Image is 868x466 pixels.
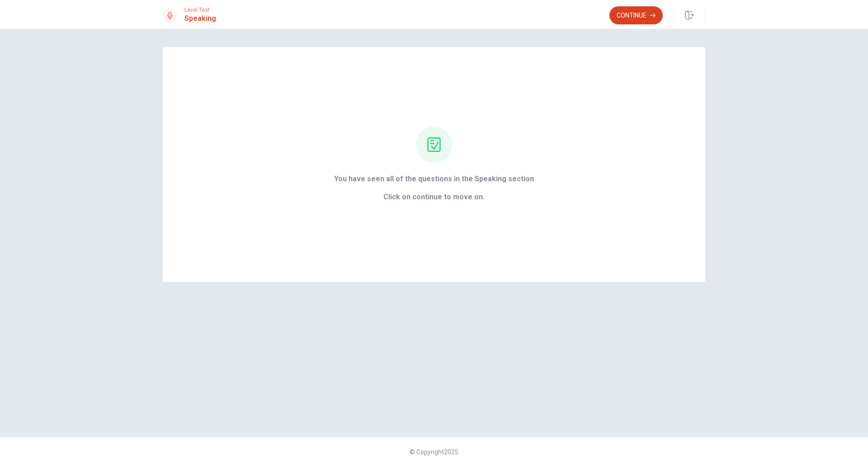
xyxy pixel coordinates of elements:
[184,13,216,24] h1: Speaking
[334,192,534,202] span: Click on continue to move on.
[334,174,534,184] span: You have seen all of the questions in the Speaking section
[184,7,216,13] span: Level Test
[609,6,663,24] button: Continue
[410,448,458,456] span: © Copyright 2025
